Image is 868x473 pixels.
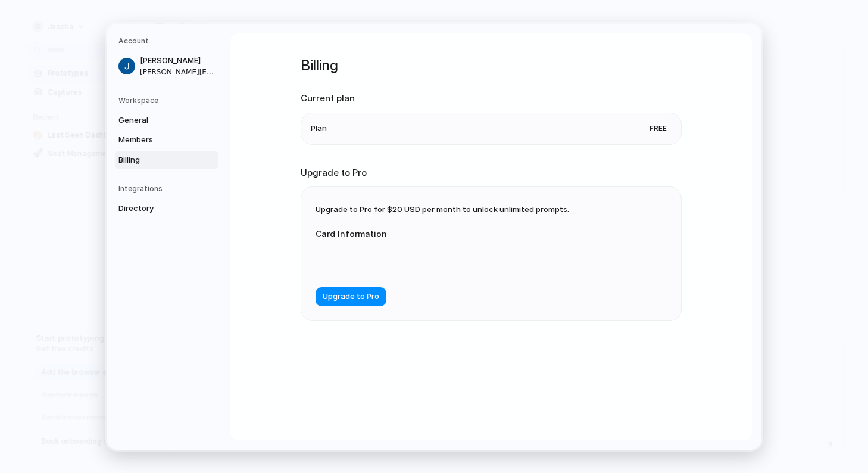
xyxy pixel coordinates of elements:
[301,55,682,76] h1: Billing
[316,228,554,240] label: Card Information
[645,122,672,134] span: Free
[316,204,569,214] span: Upgrade to Pro for $20 USD per month to unlock unlimited prompts.
[118,95,218,105] h5: Workspace
[140,55,216,67] span: [PERSON_NAME]
[115,51,218,81] a: [PERSON_NAME][PERSON_NAME][EMAIL_ADDRESS][DOMAIN_NAME]
[316,287,386,306] button: Upgrade to Pro
[311,122,327,134] span: Plan
[118,36,218,46] h5: Account
[323,291,379,303] span: Upgrade to Pro
[118,134,195,146] span: Members
[118,154,195,166] span: Billing
[115,110,218,129] a: General
[301,166,682,179] h2: Upgrade to Pro
[115,130,218,150] a: Members
[115,150,218,169] a: Billing
[325,254,544,266] iframe: Secure card payment input frame
[118,114,195,126] span: General
[118,203,195,214] span: Directory
[301,92,682,105] h2: Current plan
[115,199,218,218] a: Directory
[140,66,216,77] span: [PERSON_NAME][EMAIL_ADDRESS][DOMAIN_NAME]
[118,183,218,194] h5: Integrations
